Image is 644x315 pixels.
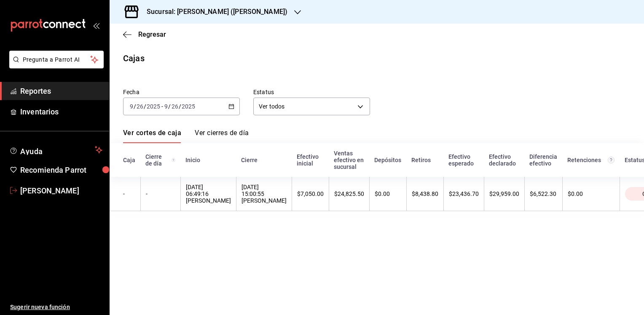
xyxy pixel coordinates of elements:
[185,157,231,163] div: Inicio
[146,190,175,197] div: -
[123,89,240,95] label: Fecha
[129,103,134,110] input: --
[6,61,104,70] a: Pregunta a Parrot AI
[20,145,91,155] span: Ayuda
[172,157,175,163] svg: El número de cierre de día es consecutivo y consolida todos los cortes de caja previos en un únic...
[20,164,102,176] span: Recomienda Parrot
[375,190,401,197] div: $0.00
[567,157,614,163] div: Retenciones
[123,129,181,143] a: Ver cortes de caja
[146,103,161,110] input: ----
[93,22,99,29] button: open_drawer_menu
[123,52,145,65] div: Cajas
[297,190,324,197] div: $7,050.00
[334,150,364,170] div: Ventas efectivo en sucursal
[138,30,166,38] span: Regresar
[181,103,196,110] input: ----
[145,153,175,167] div: Cierre de día
[568,190,614,197] div: $0.00
[168,103,171,110] span: /
[20,185,102,196] span: [PERSON_NAME]
[123,157,135,163] div: Caja
[20,106,102,117] span: Inventarios
[186,184,231,204] div: [DATE] 06:49:16 [PERSON_NAME]
[23,55,91,64] span: Pregunta a Parrot AI
[241,184,287,204] div: [DATE] 15:00:55 [PERSON_NAME]
[20,85,102,97] span: Reportes
[489,190,519,197] div: $29,959.00
[195,129,249,143] a: Ver cierres de día
[374,157,401,163] div: Depósitos
[9,51,104,68] button: Pregunta a Parrot AI
[608,157,614,163] svg: Total de retenciones de propinas registradas
[136,103,144,110] input: --
[411,157,438,163] div: Retiros
[171,103,179,110] input: --
[123,129,249,143] div: navigation tabs
[530,190,557,197] div: $6,522.30
[253,89,370,95] label: Estatus
[179,103,181,110] span: /
[134,103,136,110] span: /
[297,153,324,167] div: Efectivo inicial
[412,190,438,197] div: $8,438.80
[529,153,557,167] div: Diferencia efectivo
[448,153,479,167] div: Efectivo esperado
[334,190,364,197] div: $24,825.50
[123,190,135,197] div: -
[241,157,287,163] div: Cierre
[489,153,519,167] div: Efectivo declarado
[253,98,370,115] div: Ver todos
[144,103,146,110] span: /
[123,30,166,38] button: Regresar
[161,103,163,110] span: -
[140,7,287,17] h3: Sucursal: [PERSON_NAME] ([PERSON_NAME])
[164,103,168,110] input: --
[449,190,479,197] div: $23,436.70
[10,303,102,312] span: Sugerir nueva función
